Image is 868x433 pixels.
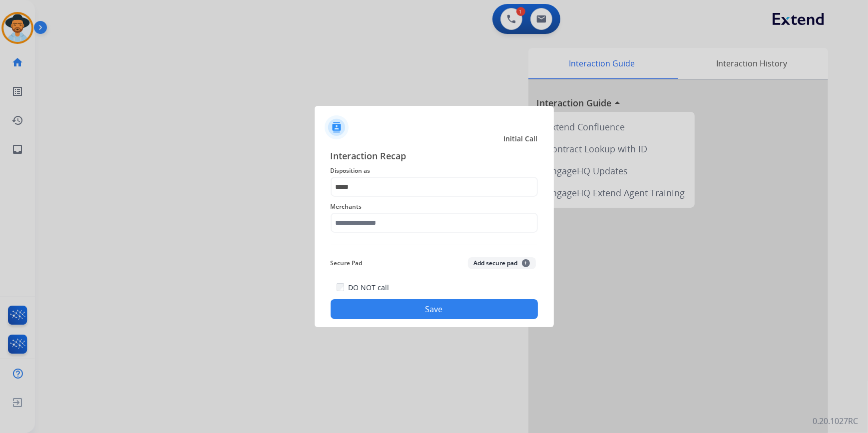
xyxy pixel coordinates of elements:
[813,415,858,427] p: 0.20.1027RC
[522,259,530,267] span: +
[504,134,538,144] span: Initial Call
[331,299,538,319] button: Save
[331,165,538,177] span: Disposition as
[331,201,538,213] span: Merchants
[325,115,349,139] img: contactIcon
[331,149,538,165] span: Interaction Recap
[331,245,538,245] img: contact-recap-line.svg
[331,257,363,269] span: Secure Pad
[348,283,389,293] label: DO NOT call
[468,257,536,269] button: Add secure pad+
